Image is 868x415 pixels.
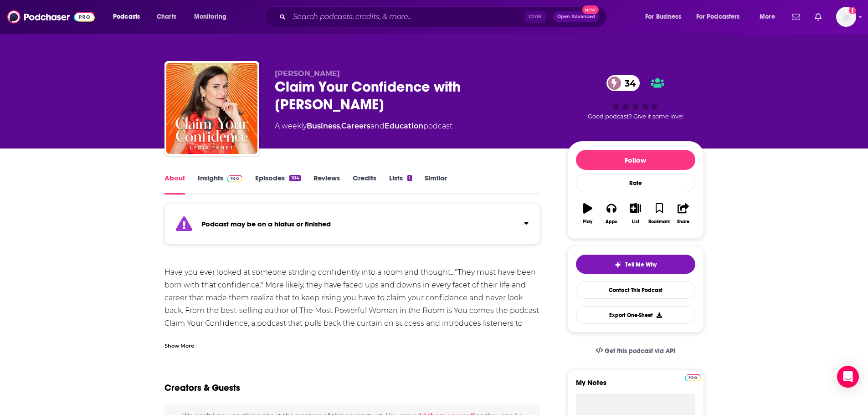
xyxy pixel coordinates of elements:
[576,378,695,394] label: My Notes
[576,281,695,299] a: Contact This Podcast
[340,122,341,130] span: ,
[227,175,243,182] img: Podchaser Pro
[606,219,617,225] div: Apps
[275,69,340,78] span: [PERSON_NAME]
[425,174,447,195] a: Similar
[685,373,701,381] a: Pro website
[583,219,592,225] div: Play
[576,197,600,230] button: Play
[157,10,176,23] span: Charts
[582,5,599,14] span: New
[407,175,412,181] div: 1
[107,10,152,24] button: open menu
[273,6,616,27] div: Search podcasts, credits, & more...
[849,7,856,14] svg: Add a profile image
[837,366,859,388] div: Open Intercom Messenger
[576,306,695,324] button: Export One-Sheet
[788,9,804,25] a: Show notifications dropdown
[567,69,704,126] div: 34Good podcast? Give it some love!
[647,197,671,230] button: Bookmark
[690,10,753,24] button: open menu
[623,197,647,230] button: List
[164,266,540,368] div: Have you ever looked at someone striding confidently into a room and thought...“They must have be...
[588,113,683,120] span: Good podcast? Give it some love!
[576,150,695,170] button: Follow
[811,9,825,25] a: Show notifications dropdown
[753,10,786,24] button: open menu
[389,174,412,195] a: Lists1
[113,10,140,23] span: Podcasts
[625,261,657,268] span: Tell Me Why
[557,15,595,19] span: Open Advanced
[606,75,640,91] a: 34
[201,220,331,228] strong: Podcast may be on a hiatus or finished
[370,122,385,130] span: and
[255,174,300,195] a: Episodes104
[385,122,423,130] a: Education
[600,197,623,230] button: Apps
[588,340,683,362] a: Get this podcast via API
[164,174,185,195] a: About
[307,122,340,130] a: Business
[524,11,546,23] span: Ctrl K
[616,75,640,91] span: 34
[289,10,524,24] input: Search podcasts, credits, & more...
[576,174,695,192] div: Rate
[639,10,693,24] button: open menu
[164,382,240,394] h2: Creators & Guests
[164,209,540,244] section: Click to expand status details
[194,10,226,23] span: Monitoring
[605,347,675,355] span: Get this podcast via API
[836,7,856,27] img: User Profile
[151,10,182,24] a: Charts
[671,197,695,230] button: Share
[836,7,856,27] span: Logged in as PTEPR25
[614,261,621,268] img: tell me why sparkle
[836,7,856,27] button: Show profile menu
[198,174,243,195] a: InsightsPodchaser Pro
[760,10,775,23] span: More
[645,10,681,23] span: For Business
[166,63,257,154] img: Claim Your Confidence with Lydia Fenet
[648,219,670,225] div: Bookmark
[685,374,701,381] img: Podchaser Pro
[576,255,695,274] button: tell me why sparkleTell Me Why
[188,10,238,24] button: open menu
[696,10,740,23] span: For Podcasters
[341,122,370,130] a: Careers
[677,219,689,225] div: Share
[275,121,452,132] div: A weekly podcast
[313,174,340,195] a: Reviews
[353,174,376,195] a: Credits
[632,219,639,225] div: List
[553,11,599,22] button: Open AdvancedNew
[289,175,300,181] div: 104
[7,8,95,26] img: Podchaser - Follow, Share and Rate Podcasts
